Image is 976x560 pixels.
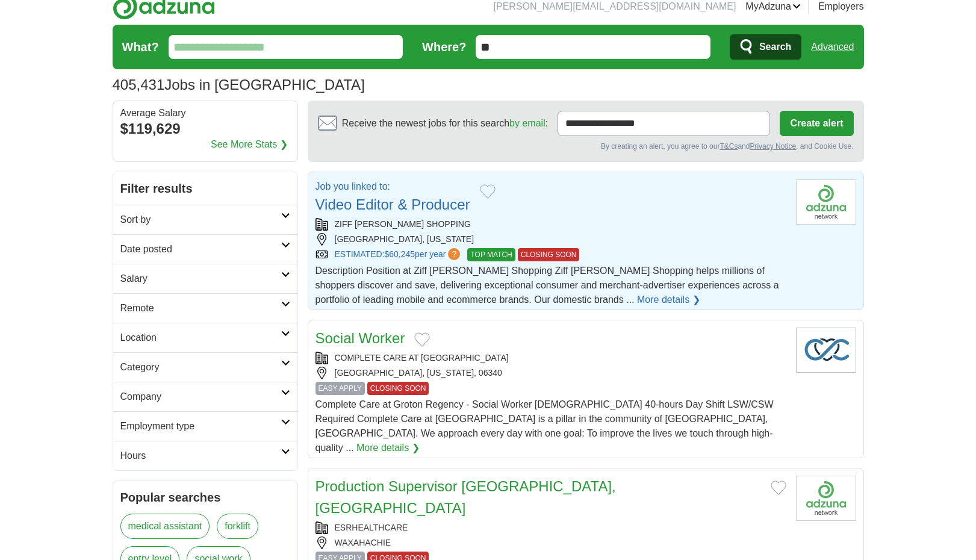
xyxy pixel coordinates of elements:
[113,293,297,323] a: Remote
[356,441,420,455] a: More details ❯
[518,248,580,261] span: CLOSING SOON
[730,34,801,60] button: Search
[315,330,405,346] a: Social Worker
[315,367,786,379] div: [GEOGRAPHIC_DATA], [US_STATE], 06340
[384,249,415,259] span: $60,245
[796,179,856,225] img: Company logo
[113,441,297,470] a: Hours
[120,301,281,316] h2: Remote
[467,248,515,261] span: TOP MATCH
[315,521,786,534] div: ESRHEALTHCARE
[780,111,853,136] button: Create alert
[120,108,290,118] div: Average Salary
[509,118,546,128] a: by email
[315,266,779,305] span: Description Position at Ziff [PERSON_NAME] Shopping Ziff [PERSON_NAME] Shopping helps millions of...
[217,514,258,539] a: forklift
[113,323,297,352] a: Location
[120,488,290,506] h2: Popular searches
[113,74,165,96] span: 405,431
[113,411,297,441] a: Employment type
[796,476,856,521] img: Company logo
[120,419,281,434] h2: Employment type
[480,184,496,199] button: Add to favorite jobs
[113,382,297,411] a: Company
[120,118,290,140] div: $119,629
[120,272,281,286] h2: Salary
[318,141,854,152] div: By creating an alert, you agree to our and , and Cookie Use.
[771,481,786,495] button: Add to favorite jobs
[315,352,786,364] div: COMPLETE CARE AT [GEOGRAPHIC_DATA]
[315,233,786,246] div: [GEOGRAPHIC_DATA], [US_STATE]
[750,142,796,151] a: Privacy Notice
[120,213,281,227] h2: Sort by
[335,248,463,261] a: ESTIMATED:$60,245per year?
[113,234,297,264] a: Date posted
[759,35,791,59] span: Search
[113,205,297,234] a: Sort by
[120,514,210,539] a: medical assistant
[315,179,470,194] p: Job you linked to:
[720,142,738,151] a: T&Cs
[120,390,281,404] h2: Company
[315,382,365,395] span: EASY APPLY
[315,218,786,231] div: ZIFF [PERSON_NAME] SHOPPING
[367,382,429,395] span: CLOSING SOON
[811,35,854,59] a: Advanced
[315,478,616,516] a: Production Supervisor [GEOGRAPHIC_DATA], [GEOGRAPHIC_DATA]
[315,537,786,549] div: WAXAHACHIE
[796,328,856,373] img: Company logo
[113,352,297,382] a: Category
[120,449,281,463] h2: Hours
[448,248,460,260] span: ?
[315,196,470,213] a: Video Editor & Producer
[120,331,281,345] h2: Location
[120,242,281,257] h2: Date posted
[113,172,297,205] h2: Filter results
[342,116,548,131] span: Receive the newest jobs for this search :
[422,38,466,56] label: Where?
[113,264,297,293] a: Salary
[315,399,774,453] span: Complete Care at Groton Regency - Social Worker [DEMOGRAPHIC_DATA] 40-hours Day Shift LSW/CSW Req...
[113,76,365,93] h1: Jobs in [GEOGRAPHIC_DATA]
[211,137,288,152] a: See More Stats ❯
[637,293,700,307] a: More details ❯
[414,332,430,347] button: Add to favorite jobs
[122,38,159,56] label: What?
[120,360,281,375] h2: Category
